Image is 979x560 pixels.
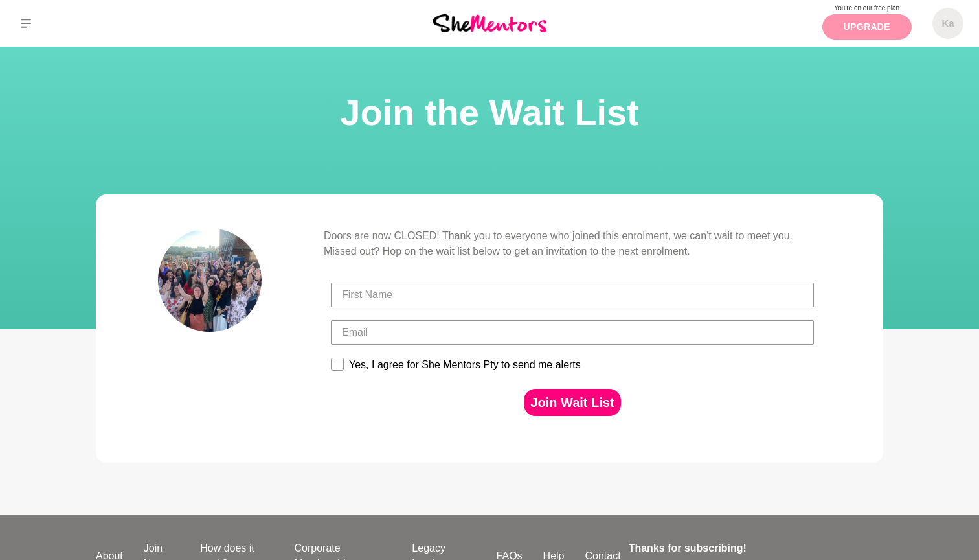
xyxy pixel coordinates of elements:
a: Upgrade [822,14,912,40]
p: You're on our free plan [822,3,912,13]
div: Yes, I agree for She Mentors Pty to send me alerts [349,359,581,371]
h5: Ka [941,17,954,30]
a: Ka [932,8,963,39]
img: She Mentors Logo [433,14,546,32]
h4: Thanks for subscribing! [629,541,875,556]
p: Doors are now CLOSED! Thank you to everyone who joined this enrolment, we can't wait to meet you.... [324,228,821,259]
button: Join Wait List [524,389,620,416]
input: Email [331,320,814,345]
input: First Name [331,283,814,307]
h1: Join the Wait List [16,88,963,137]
